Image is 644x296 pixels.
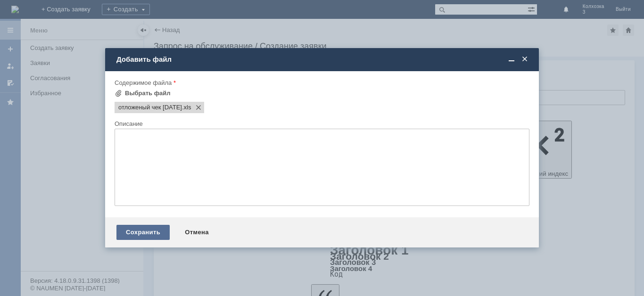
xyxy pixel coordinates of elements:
[115,121,528,127] div: Описание
[116,55,529,64] div: Добавить файл
[520,55,529,64] span: Закрыть
[182,104,191,111] span: отложеный чек 10.09.25.xls
[507,55,516,64] span: Свернуть (Ctrl + M)
[115,80,528,86] div: Содержимое файла
[118,104,182,111] span: отложеный чек 10.09.25.xls
[4,4,138,11] div: просьба удалить отложенные чеки
[125,90,171,97] div: Выбрать файл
